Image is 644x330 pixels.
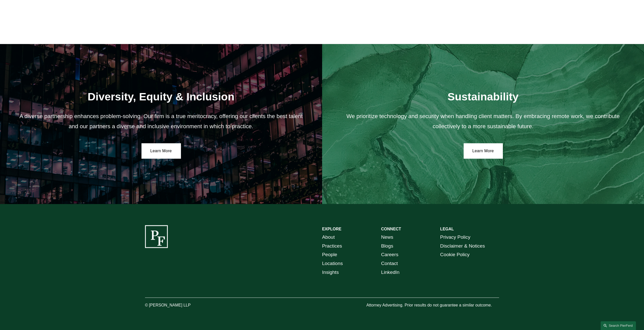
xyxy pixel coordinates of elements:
[19,90,303,103] h2: Diversity, Equity & Inclusion
[322,227,341,231] strong: EXPLORE
[381,250,398,259] a: Careers
[322,250,337,259] a: People
[322,268,339,277] a: Insights
[141,143,181,158] a: Learn More
[341,90,625,103] h2: Sustainability
[381,268,400,277] a: LinkedIn
[440,227,454,231] strong: LEGAL
[322,233,335,241] a: About
[322,241,342,250] a: Practices
[464,143,503,158] a: Learn More
[381,259,398,268] a: Contact
[440,233,470,241] a: Privacy Policy
[341,111,625,131] p: We prioritize technology and security when handling client matters. By embracing remote work, we ...
[600,321,636,330] a: Search this site
[322,259,343,268] a: Locations
[366,301,499,309] p: Attorney Advertising. Prior results do not guarantee a similar outcome.
[381,241,393,250] a: Blogs
[19,111,303,131] p: A diverse partnership enhances problem-solving. Our firm is a true meritocracy, offering our clie...
[145,301,219,309] p: © [PERSON_NAME] LLP
[381,227,401,231] strong: CONNECT
[440,250,469,259] a: Cookie Policy
[440,241,485,250] a: Disclaimer & Notices
[381,233,393,241] a: News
